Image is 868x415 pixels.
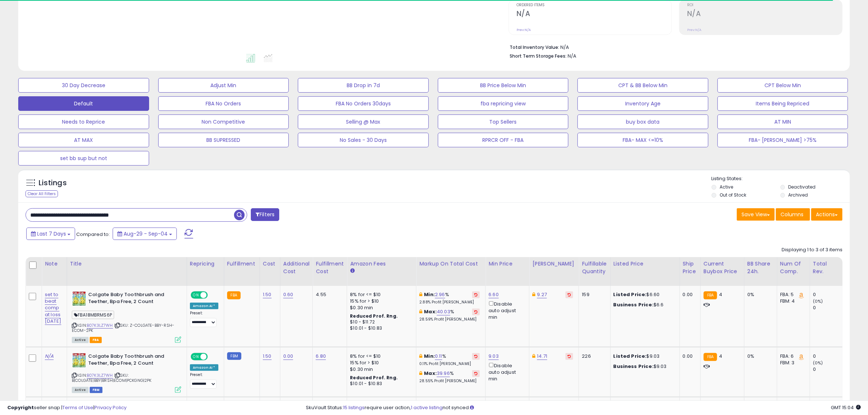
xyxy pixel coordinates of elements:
small: (0%) [813,360,823,366]
span: All listings currently available for purchase on Amazon [72,387,89,393]
div: Preset: [190,372,218,389]
div: Preset: [190,311,218,327]
div: % [419,370,480,384]
div: FBM: 3 [780,360,804,366]
a: 0.00 [283,353,293,360]
div: Title [70,260,184,268]
button: FBA- MAX <=10% [577,133,708,147]
label: Active [720,184,733,190]
a: 6.80 [316,353,326,360]
img: 51eM7pZZLeL._SL40_.jpg [72,353,86,368]
div: Listed Price [614,260,677,268]
p: 2.88% Profit [PERSON_NAME] [419,300,480,305]
label: Out of Stock [720,192,746,198]
b: Min: [424,353,435,360]
div: SkuVault Status: require user action, not synced. [306,404,861,411]
b: Listed Price: [614,291,647,298]
div: 15% for > $10 [350,360,410,366]
div: Disable auto adjust min [489,361,523,382]
div: Markup on Total Cost [419,260,482,268]
a: 40.03 [437,308,450,315]
div: 0.00 [683,353,695,360]
b: Reduced Prof. Rng. [350,313,398,319]
span: OFF [207,292,218,298]
button: fba repricing view [438,96,569,111]
b: Business Price: [614,363,654,370]
div: Min Price [489,260,526,268]
button: Non Competitive [158,115,289,129]
div: Ship Price [683,260,697,275]
div: Fulfillable Quantity [582,260,607,275]
div: $0.30 min [350,305,410,311]
div: 226 [582,353,604,360]
div: Displaying 1 to 3 of 3 items [782,247,842,253]
div: $6.6 [614,302,674,308]
div: 0 [813,366,842,373]
div: Total Rev. [813,260,840,275]
button: Adjust Min [158,78,289,93]
div: [PERSON_NAME] [532,260,576,268]
span: All listings currently available for purchase on Amazon [72,337,89,343]
div: $6.60 [614,291,674,298]
span: FBA18MBRMS6P [72,311,114,319]
button: Default [18,96,149,111]
small: (0%) [813,298,823,304]
h5: Listings [39,178,67,188]
div: $10 - $11.72 [350,319,410,325]
div: Cost [263,260,277,268]
th: The percentage added to the cost of goods (COGS) that forms the calculator for Min & Max prices. [416,257,486,286]
span: FBA [90,337,102,343]
strong: Copyright [7,404,34,411]
a: 9.27 [537,291,547,298]
div: 0% [747,291,771,298]
small: FBA [227,291,241,299]
a: 9.03 [489,353,499,360]
div: Amazon AI * [190,364,218,371]
b: Min: [424,291,435,298]
button: Actions [811,208,842,221]
button: Items Being Repriced [717,96,848,111]
button: Last 7 Days [26,228,75,240]
button: BB SUPRESSED [158,133,289,147]
div: 0.00 [683,291,695,298]
a: 2.96 [435,291,445,298]
small: Amazon Fees. [350,268,354,274]
span: ON [191,292,201,298]
div: 4.55 [316,291,341,298]
div: $0.30 min [350,366,410,373]
a: 14.71 [537,353,547,360]
b: Colgate Baby Toothbrush and Teether, Bpa Free, 2 Count [88,291,177,307]
a: 0.60 [283,291,293,298]
a: 15 listings [343,404,365,411]
div: $10.01 - $10.83 [350,381,410,387]
button: RPRCR OFF - FBA [438,133,569,147]
div: 8% for <= $10 [350,291,410,298]
button: Top Sellers [438,115,569,129]
a: N/A [45,353,54,360]
p: Listing States: [712,175,850,182]
a: Privacy Policy [94,404,126,411]
div: 159 [582,291,604,298]
a: B07K3LZ7WH [87,372,113,379]
small: FBA [704,291,717,299]
a: 1 active listing [411,404,443,411]
button: Columns [776,208,810,221]
button: No Sales - 30 Days [298,133,429,147]
span: 4 [719,291,722,298]
div: $10.01 - $10.83 [350,325,410,331]
label: Deactivated [789,184,816,190]
div: 8% for <= $10 [350,353,410,360]
button: FBA- [PERSON_NAME] >75% [717,133,848,147]
div: Disable auto adjust min [489,300,523,321]
div: Amazon Fees [350,260,413,268]
div: Additional Cost [283,260,310,275]
span: Compared to: [76,231,110,238]
div: FBA: 6 [780,353,804,360]
div: 0% [747,353,771,360]
button: buy box data [577,115,708,129]
button: Needs to Reprice [18,115,149,129]
p: 28.59% Profit [PERSON_NAME] [419,317,480,322]
div: 15% for > $10 [350,298,410,305]
button: Aug-29 - Sep-04 [113,228,177,240]
div: Num of Comp. [780,260,807,275]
